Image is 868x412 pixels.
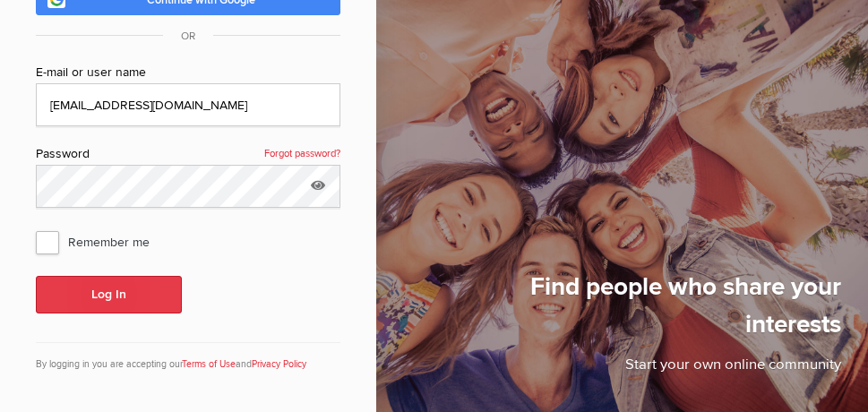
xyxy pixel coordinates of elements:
h1: Find people who share your interests [441,268,841,354]
div: E-mail or user name [36,63,340,83]
button: Log In [36,276,182,313]
div: By logging in you are accepting our and [36,342,340,372]
a: Terms of Use [182,358,236,370]
p: Start your own online community [441,354,841,385]
span: OR [163,30,213,43]
span: Remember me [36,226,168,258]
input: Email@address.com [36,83,340,126]
div: Password [36,144,340,165]
a: Privacy Policy [252,358,306,370]
a: Forgot password? [264,144,340,164]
